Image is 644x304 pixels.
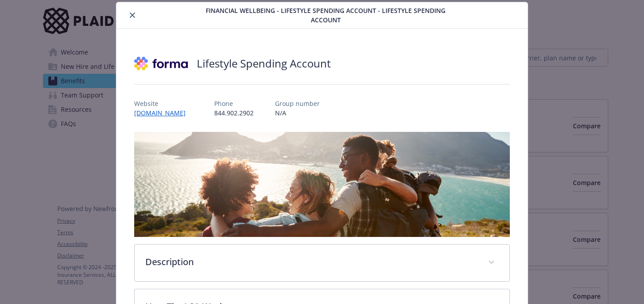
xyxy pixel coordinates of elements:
div: Description [135,245,509,281]
a: [DOMAIN_NAME] [134,109,193,117]
button: close [127,10,138,21]
p: Group number [275,99,320,108]
p: Description [145,255,477,269]
span: Financial Wellbeing - Lifestyle Spending Account - Lifestyle Spending Account [204,6,447,25]
p: N/A [275,108,320,118]
p: 844.902.2902 [214,108,254,118]
img: banner [134,132,510,237]
h2: Lifestyle Spending Account [197,56,331,71]
img: Forma, Inc. [134,50,188,77]
p: Website [134,99,193,108]
p: Phone [214,99,254,108]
